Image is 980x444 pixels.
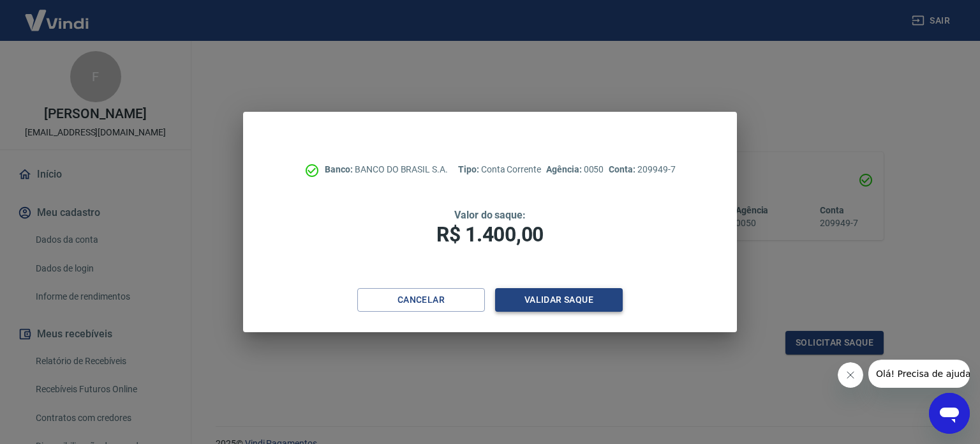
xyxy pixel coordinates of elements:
iframe: Fechar mensagem [838,362,863,388]
span: Tipo: [458,164,481,174]
button: Cancelar [357,288,485,312]
span: Banco: [325,164,355,174]
p: BANCO DO BRASIL S.A. [325,163,448,176]
button: Validar saque [495,288,623,312]
span: Olá! Precisa de ajuda? [8,9,107,19]
p: Conta Corrente [458,163,541,176]
iframe: Mensagem da empresa [868,360,970,388]
p: 0050 [546,163,604,176]
span: Agência: [546,164,584,174]
iframe: Botão para abrir a janela de mensagens [929,393,970,434]
span: Conta: [609,164,637,174]
span: R$ 1.400,00 [436,222,544,247]
p: 209949-7 [609,163,675,176]
span: Valor do saque: [454,209,526,221]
